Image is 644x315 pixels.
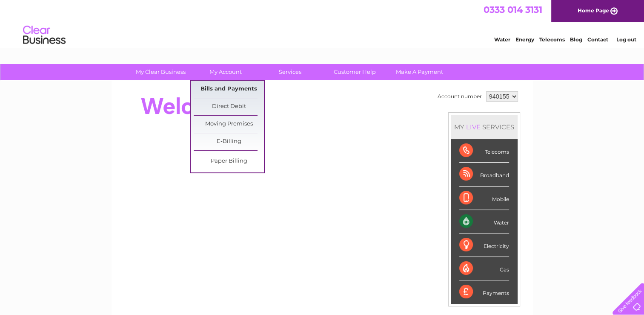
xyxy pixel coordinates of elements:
div: LIVE [464,123,482,131]
a: My Clear Business [126,64,196,80]
a: My Account [190,64,260,80]
a: Services [255,64,325,80]
div: Broadband [459,163,509,186]
div: Payments [459,280,509,303]
a: Blog [570,36,582,43]
a: Log out [616,36,636,43]
a: Water [494,36,510,43]
div: Telecoms [459,139,509,163]
a: Energy [515,36,534,43]
div: Gas [459,257,509,280]
a: Direct Debit [194,98,264,115]
a: Contact [587,36,608,43]
a: 0333 014 3131 [484,4,542,15]
a: Bills and Payments [194,81,264,98]
a: Make A Payment [384,64,455,80]
div: Electricity [459,233,509,257]
div: Mobile [459,187,509,210]
a: E-Billing [194,133,264,150]
div: MY SERVICES [451,115,518,139]
a: Customer Help [320,64,390,80]
td: Account number [435,89,484,104]
div: Clear Business is a trading name of Verastar Limited (registered in [GEOGRAPHIC_DATA] No. 3667643... [121,5,524,41]
a: Moving Premises [194,116,264,133]
a: Telecoms [539,36,565,43]
a: Paper Billing [194,153,264,170]
img: logo.png [23,22,66,48]
div: Water [459,210,509,233]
